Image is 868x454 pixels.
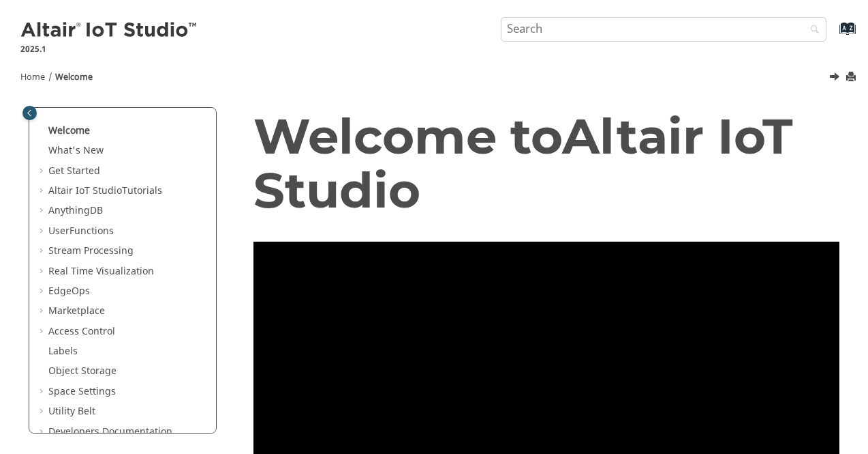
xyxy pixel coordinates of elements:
[37,165,48,178] span: Expand Get Started
[37,285,48,298] span: Expand EdgeOps
[48,304,105,318] a: Marketplace
[818,28,848,42] a: Go to index terms page
[48,184,122,198] span: Altair IoT Studio
[792,17,831,44] button: Search
[69,224,114,238] span: Functions
[48,404,95,418] a: Utility Belt
[48,184,162,198] a: Altair IoT StudioTutorials
[55,71,93,83] a: Welcome
[37,244,48,258] span: Expand Stream Processing
[37,204,48,218] span: Expand AnythingDB
[20,71,45,83] a: Home
[501,17,826,42] input: Search query
[37,184,48,198] span: Expand Altair IoT StudioTutorials
[48,284,90,298] a: EdgeOps
[48,425,172,439] a: Developers Documentation
[37,425,48,439] span: Expand Developers Documentation
[48,203,103,218] a: AnythingDB
[48,344,78,358] a: Labels
[831,70,841,87] a: Next topic: What's New
[48,324,115,339] a: Access Control
[48,264,154,279] a: Real Time Visualization
[22,106,37,120] button: Toggle publishing table of content
[37,304,48,318] span: Expand Marketplace
[253,106,793,220] span: Altair IoT Studio
[253,109,840,217] h1: Welcome to
[48,224,114,238] a: UserFunctions
[37,325,48,339] span: Expand Access Control
[48,244,134,258] a: Stream Processing
[37,385,48,399] span: Expand Space Settings
[37,225,48,238] span: Expand UserFunctions
[37,405,48,418] span: Expand Utility Belt
[48,164,100,178] a: Get Started
[48,124,90,138] a: Welcome
[37,265,48,279] span: Expand Real Time Visualization
[48,384,116,399] a: Space Settings
[48,143,104,158] a: What's New
[20,43,199,55] p: 2025.1
[847,68,858,87] button: Print this page
[48,364,117,378] a: Object Storage
[20,20,199,42] img: Altair IoT Studio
